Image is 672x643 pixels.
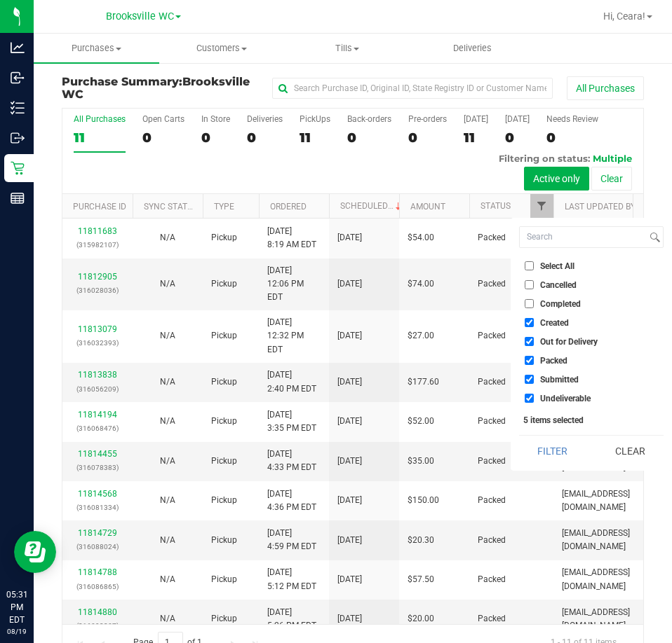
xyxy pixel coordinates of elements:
[211,277,237,291] span: Pickup
[267,527,316,553] span: [DATE] 4:59 PM EDT
[211,415,237,428] span: Pickup
[160,279,175,289] span: Not Applicable
[6,588,27,626] p: 05:31 PM EDT
[408,114,447,124] div: Pre-orders
[285,42,409,55] span: Tills
[78,489,117,499] a: 11814568
[34,34,159,63] a: Purchases
[337,277,362,291] span: [DATE]
[523,415,659,425] div: 5 items selected
[478,534,506,547] span: Packed
[71,336,124,350] p: (316032393)
[211,612,237,625] span: Pickup
[540,262,574,270] span: Select All
[525,280,534,289] input: Cancelled
[347,130,391,146] div: 0
[78,272,117,282] a: 11812905
[408,455,434,468] span: $35.00
[160,377,175,387] span: Not Applicable
[540,319,569,327] span: Created
[603,11,645,22] span: Hi, Ceara!
[540,357,567,365] span: Packed
[211,231,237,244] span: Pickup
[478,375,506,389] span: Packed
[546,114,598,124] div: Needs Review
[74,114,126,124] div: All Purchases
[478,329,506,343] span: Packed
[160,233,175,242] span: Not Applicable
[337,329,362,343] span: [DATE]
[337,455,362,468] span: [DATE]
[337,415,362,428] span: [DATE]
[478,573,506,586] span: Packed
[78,324,117,334] a: 11813079
[211,573,237,586] span: Pickup
[591,167,632,191] button: Clear
[160,535,175,545] span: Not Applicable
[267,488,316,514] span: [DATE] 4:36 PM EDT
[337,375,362,389] span: [DATE]
[546,130,598,146] div: 0
[160,231,175,244] button: N/A
[71,461,124,474] p: (316078383)
[267,264,321,305] span: [DATE] 12:06 PM EDT
[596,436,664,466] button: Clear
[481,201,511,211] a: Status
[142,130,184,146] div: 0
[408,494,439,507] span: $150.00
[408,612,434,625] span: $20.00
[410,34,535,63] a: Deliveries
[505,114,530,124] div: [DATE]
[267,448,316,474] span: [DATE] 4:33 PM EDT
[34,42,159,55] span: Purchases
[567,76,644,100] button: All Purchases
[478,277,506,291] span: Packed
[337,494,362,507] span: [DATE]
[337,534,362,547] span: [DATE]
[478,231,506,244] span: Packed
[160,331,175,340] span: Not Applicable
[267,408,316,435] span: [DATE] 3:35 PM EDT
[267,368,316,395] span: [DATE] 2:40 PM EDT
[11,101,25,115] inline-svg: Inventory
[62,76,256,100] h3: Purchase Summary:
[347,114,391,124] div: Back-orders
[284,34,410,63] a: Tills
[11,161,25,175] inline-svg: Retail
[160,375,175,389] button: N/A
[62,75,250,101] span: Brooksville WC
[408,277,434,291] span: $74.00
[11,131,25,145] inline-svg: Outbound
[340,201,404,211] a: Scheduled
[71,540,124,553] p: (316088024)
[142,114,184,124] div: Open Carts
[525,337,534,346] input: Out for Delivery
[73,202,126,212] a: Purchase ID
[464,114,488,124] div: [DATE]
[214,202,234,212] a: Type
[267,566,316,593] span: [DATE] 5:12 PM EDT
[160,534,175,547] button: N/A
[78,528,117,538] a: 11814729
[565,202,636,212] a: Last Updated By
[478,612,506,625] span: Packed
[540,300,581,308] span: Completed
[525,375,534,384] input: Submitted
[71,619,124,632] p: (316093307)
[408,534,434,547] span: $20.30
[478,415,506,428] span: Packed
[520,227,647,247] input: Search
[71,580,124,593] p: (316086865)
[160,494,175,507] button: N/A
[478,455,506,468] span: Packed
[408,231,434,244] span: $54.00
[211,534,237,547] span: Pickup
[160,416,175,426] span: Not Applicable
[247,114,283,124] div: Deliveries
[540,394,591,403] span: Undeliverable
[267,606,316,632] span: [DATE] 5:26 PM EDT
[71,382,124,396] p: (316056209)
[408,573,434,586] span: $57.50
[519,436,586,466] button: Filter
[408,130,447,146] div: 0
